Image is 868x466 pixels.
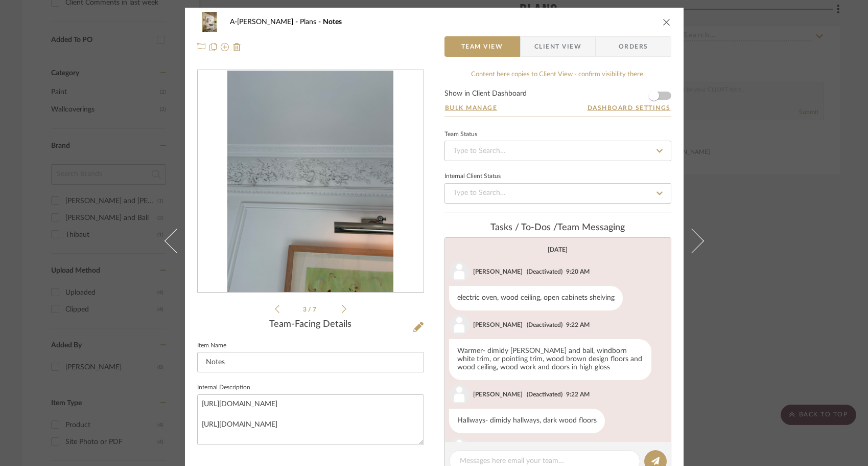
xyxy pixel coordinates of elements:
[548,246,568,253] div: [DATE]
[197,352,424,372] input: Enter Item Name
[527,390,562,399] div: (Deactivated)
[587,103,671,113] button: Dashboard Settings
[197,12,222,32] img: e0b3d2d5-6538-45cb-b493-549fa636e486_48x40.jpg
[449,409,605,433] div: Hallways- dimidy hallways, dark wood floors
[473,390,523,399] div: [PERSON_NAME]
[444,141,671,161] input: Type to Search…
[323,18,342,26] span: Notes
[566,267,590,276] div: 9:20 AM
[566,320,590,329] div: 9:22 AM
[449,384,470,405] img: user_avatar.png
[300,18,323,26] span: Plans
[490,223,557,232] span: Tasks / To-Dos /
[449,286,623,310] div: electric oven, wood ceiling, open cabinets shelving
[566,390,590,399] div: 9:22 AM
[461,36,503,57] span: Team View
[303,306,308,313] span: 3
[607,36,660,57] span: Orders
[444,70,671,80] div: Content here copies to Client View - confirm visibility there.
[197,385,250,390] label: Internal Description
[313,306,318,313] span: 7
[449,315,470,335] img: user_avatar.png
[444,103,498,113] button: Bulk Manage
[444,183,671,204] input: Type to Search…
[662,17,671,27] button: close
[233,43,241,51] img: Remove from project
[527,267,562,276] div: (Deactivated)
[473,320,523,329] div: [PERSON_NAME]
[230,18,300,26] span: A-[PERSON_NAME]
[444,223,671,234] div: team Messaging
[197,319,424,330] div: Team-Facing Details
[444,174,501,179] div: Internal Client Status
[308,306,313,313] span: /
[449,261,470,282] img: user_avatar.png
[198,71,424,293] div: 2
[197,343,226,348] label: Item Name
[227,71,394,293] img: a5df7940-6598-4a73-ae40-e5a8bb6384f6_436x436.jpg
[534,36,581,57] span: Client View
[527,320,562,329] div: (Deactivated)
[444,132,477,137] div: Team Status
[449,437,470,458] img: user_avatar.png
[449,339,651,380] div: Warmer- dimidy [PERSON_NAME] and ball, windborn white trim, or pointing trim, wood brown design f...
[473,267,523,276] div: [PERSON_NAME]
